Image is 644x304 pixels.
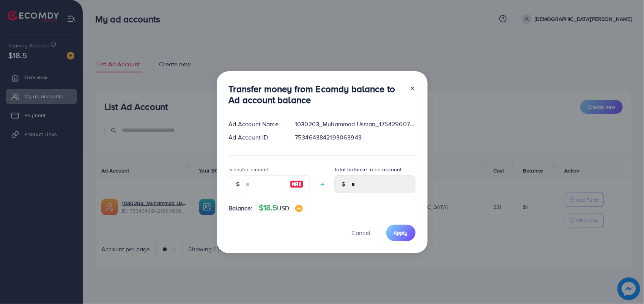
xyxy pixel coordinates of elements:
h3: Transfer money from Ecomdy balance to Ad account balance [229,83,403,105]
div: Ad Account ID [223,133,289,142]
span: Balance: [229,204,253,213]
img: image [290,180,304,189]
label: Total balance in ad account [334,166,402,173]
span: Cancel [352,229,371,237]
div: 1030203_Muhammad Usman_1754296073204 [289,120,421,128]
h4: $18.5 [259,203,303,213]
span: USD [277,204,289,212]
label: Transfer amount [229,166,269,173]
button: Apply [386,225,416,241]
div: 7534643842193063943 [289,133,421,142]
div: Ad Account Name [223,120,289,128]
button: Cancel [342,225,380,241]
img: image [295,205,303,212]
span: Apply [394,229,408,237]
